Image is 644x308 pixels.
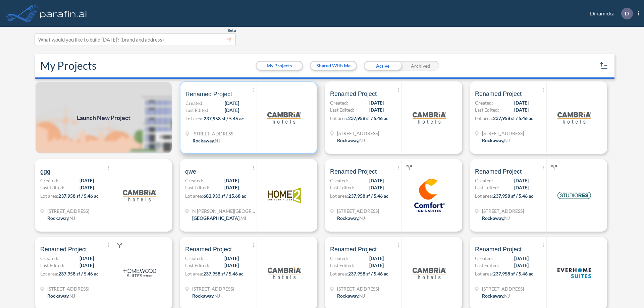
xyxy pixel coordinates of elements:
span: Created: [40,177,58,184]
span: Last Edited: [185,262,209,269]
div: Rockaway, NJ [482,214,510,222]
span: 237,958 sf / 5.46 ac [348,271,388,276]
span: [DATE] [224,262,239,269]
span: NJ [359,137,365,143]
img: logo [268,256,301,290]
span: [DATE] [369,184,384,191]
span: 237,958 sf / 5.46 ac [493,271,533,276]
button: sort [598,60,609,71]
span: [DATE] [514,99,529,106]
span: [DATE] [369,106,384,113]
span: Last Edited: [185,107,210,114]
span: Last Edited: [330,262,354,269]
span: [DATE] [79,177,94,184]
span: Lot area: [185,271,203,276]
span: 237,958 sf / 5.46 ac [493,193,533,199]
span: 682,933 sf / 15.68 ac [203,193,246,199]
span: Created: [330,99,348,106]
span: Renamed Project [185,245,232,253]
span: 237,958 sf / 5.46 ac [348,115,388,121]
img: logo [39,7,88,20]
img: logo [413,179,446,212]
span: Last Edited: [330,184,354,191]
span: Rockaway , [337,137,359,143]
span: Last Edited: [475,184,499,191]
span: Last Edited: [40,262,64,269]
span: NJ [69,215,75,221]
div: Rockaway, NJ [337,137,365,144]
div: Rockaway, NJ [47,292,75,299]
span: [DATE] [514,106,529,113]
span: Rockaway , [337,215,359,221]
span: Lot area: [330,115,348,121]
span: Created: [330,255,348,262]
span: Beta [227,28,236,33]
span: [DATE] [514,184,529,191]
span: Renamed Project [475,168,522,176]
span: Lot area: [185,193,203,199]
div: Rockaway, NJ [482,137,510,144]
div: Rockaway, NJ [482,292,510,299]
div: Rockaway, NJ [47,214,75,222]
span: [DATE] [225,107,239,114]
span: Renamed Project [475,90,522,98]
span: Rockaway , [47,215,69,221]
span: 321 Mt Hope Ave [192,285,234,292]
span: Created: [185,177,203,184]
span: [DATE] [79,262,94,269]
span: [DATE] [369,262,384,269]
div: Rockaway, NJ [192,292,220,299]
img: logo [557,179,591,212]
span: Lot area: [475,193,493,199]
img: logo [268,179,301,212]
span: [DATE] [369,177,384,184]
span: 321 Mt Hope Ave [482,130,524,137]
span: NJ [504,215,510,221]
span: Rockaway , [482,215,504,221]
span: qwe [185,168,196,176]
img: add [35,81,172,154]
span: Lot area: [40,193,58,199]
span: NJ [215,138,220,143]
span: Created: [330,177,348,184]
span: Lot area: [330,271,348,276]
span: [DATE] [514,255,529,262]
img: logo [557,256,591,290]
span: 321 Mt Hope Ave [482,207,524,214]
div: Dinamicka [580,8,639,19]
span: [DATE] [225,100,239,107]
span: Rockaway , [192,293,214,299]
img: logo [413,101,446,134]
span: Rockaway , [193,138,215,143]
span: Lot area: [475,115,493,121]
span: Created: [475,177,493,184]
span: [DATE] [224,177,239,184]
span: NJ [69,293,75,299]
span: [DATE] [369,99,384,106]
span: 321 Mt Hope Ave [47,207,89,214]
a: Launch New Project [35,81,172,154]
span: NJ [504,293,510,299]
div: Rockaway, NJ [193,137,220,144]
span: Renamed Project [330,168,377,176]
img: logo [123,256,156,290]
img: logo [557,101,591,134]
span: 237,958 sf / 5.46 ac [58,193,99,199]
span: Rockaway , [337,293,359,299]
span: Lot area: [475,271,493,276]
span: [DATE] [369,255,384,262]
span: Lot area: [40,271,58,276]
span: 237,958 sf / 5.46 ac [493,115,533,121]
span: N Wyndham Hill Dr NE [192,207,256,214]
span: Last Edited: [475,262,499,269]
span: Created: [475,99,493,106]
span: Created: [185,255,203,262]
span: Created: [185,100,204,107]
span: [DATE] [514,177,529,184]
span: [DATE] [514,262,529,269]
div: Grand Rapids, MI [192,214,246,222]
span: 321 Mt Hope Ave [337,207,379,214]
button: My Projects [257,62,302,70]
span: Rockaway , [47,293,69,299]
span: NJ [504,137,510,143]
